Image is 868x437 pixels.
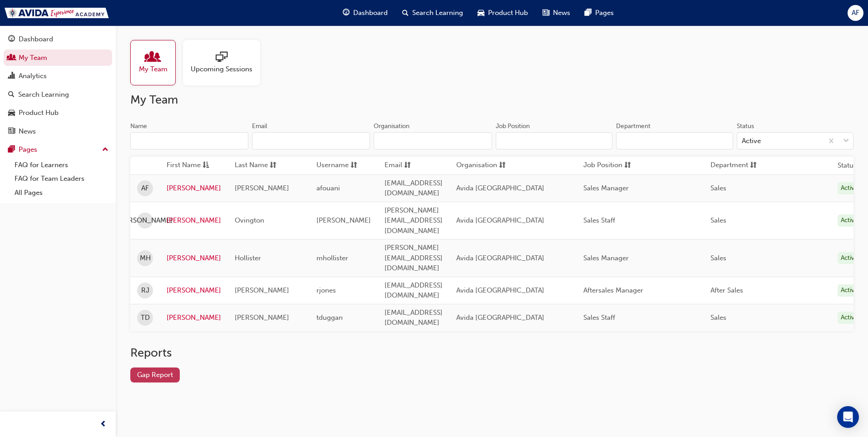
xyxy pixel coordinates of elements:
[130,93,853,107] h2: My Team
[374,132,492,149] input: Organisation
[385,160,434,171] button: Emailsorting-icon
[385,160,402,171] span: Email
[130,367,180,382] a: Gap Report
[838,214,861,227] div: Active
[838,284,861,297] div: Active
[402,7,409,19] span: search-icon
[616,122,651,131] div: Department
[167,253,221,263] a: [PERSON_NAME]
[167,160,217,171] button: First Nameasc-icon
[100,419,107,430] span: prev-icon
[737,122,754,131] div: Status
[8,72,15,80] span: chart-icon
[4,141,112,158] button: Pages
[147,51,159,64] span: people-icon
[499,160,506,171] span: sorting-icon
[235,286,289,294] span: [PERSON_NAME]
[11,186,112,200] a: All Pages
[710,313,726,322] span: Sales
[167,313,221,323] a: [PERSON_NAME]
[456,160,497,171] span: Organisation
[252,132,370,149] input: Email
[235,216,264,224] span: Ovington
[852,8,859,18] span: AF
[456,254,544,262] span: Avida [GEOGRAPHIC_DATA]
[4,29,112,141] button: DashboardMy TeamAnalyticsSearch LearningProduct HubNews
[235,184,289,192] span: [PERSON_NAME]
[583,313,615,322] span: Sales Staff
[19,108,59,118] div: Product Hub
[837,406,859,428] div: Open Intercom Messenger
[8,91,15,99] span: search-icon
[470,4,535,22] a: car-iconProduct Hub
[183,40,267,85] a: Upcoming Sessions
[335,4,395,22] a: guage-iconDashboard
[8,54,15,62] span: people-icon
[19,71,47,81] div: Analytics
[385,179,443,198] span: [EMAIL_ADDRESS][DOMAIN_NAME]
[848,5,863,21] button: AF
[353,8,388,18] span: Dashboard
[167,160,201,171] span: First Name
[350,160,357,171] span: sorting-icon
[583,254,629,262] span: Sales Manager
[385,243,443,272] span: [PERSON_NAME][EMAIL_ADDRESS][DOMAIN_NAME]
[343,7,350,19] span: guage-icon
[456,216,544,224] span: Avida [GEOGRAPHIC_DATA]
[252,122,267,131] div: Email
[141,285,149,296] span: RJ
[710,160,760,171] button: Departmentsorting-icon
[838,312,861,324] div: Active
[710,216,726,224] span: Sales
[4,86,112,103] a: Search Learning
[102,144,108,156] span: up-icon
[583,286,643,294] span: Aftersales Manager
[4,104,112,121] a: Product Hub
[19,34,53,45] div: Dashboard
[404,160,411,171] span: sorting-icon
[8,35,15,44] span: guage-icon
[595,8,614,18] span: Pages
[167,285,221,296] a: [PERSON_NAME]
[624,160,631,171] span: sorting-icon
[710,184,726,192] span: Sales
[167,183,221,194] a: [PERSON_NAME]
[585,7,592,19] span: pages-icon
[583,160,622,171] span: Job Position
[141,313,150,323] span: TD
[18,89,69,100] div: Search Learning
[412,8,463,18] span: Search Learning
[838,160,857,171] th: Status
[4,31,112,48] a: Dashboard
[456,184,544,192] span: Avida [GEOGRAPHIC_DATA]
[235,160,268,171] span: Last Name
[5,8,109,18] a: Trak
[11,172,112,186] a: FAQ for Team Leaders
[710,286,743,294] span: After Sales
[750,160,757,171] span: sorting-icon
[535,4,577,22] a: news-iconNews
[316,313,343,322] span: tduggan
[130,122,147,131] div: Name
[235,313,289,322] span: [PERSON_NAME]
[235,254,261,262] span: Hollister
[395,4,470,22] a: search-iconSearch Learning
[456,160,506,171] button: Organisationsorting-icon
[130,132,248,149] input: Name
[316,216,371,224] span: [PERSON_NAME]
[235,160,285,171] button: Last Namesorting-icon
[316,160,349,171] span: Username
[374,122,409,131] div: Organisation
[456,286,544,294] span: Avida [GEOGRAPHIC_DATA]
[478,7,484,19] span: car-icon
[4,68,112,84] a: Analytics
[11,158,112,172] a: FAQ for Learners
[316,184,340,192] span: afouani
[710,254,726,262] span: Sales
[202,160,209,171] span: asc-icon
[191,64,252,74] span: Upcoming Sessions
[316,160,366,171] button: Usernamesorting-icon
[130,40,183,85] a: My Team
[140,253,151,263] span: MH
